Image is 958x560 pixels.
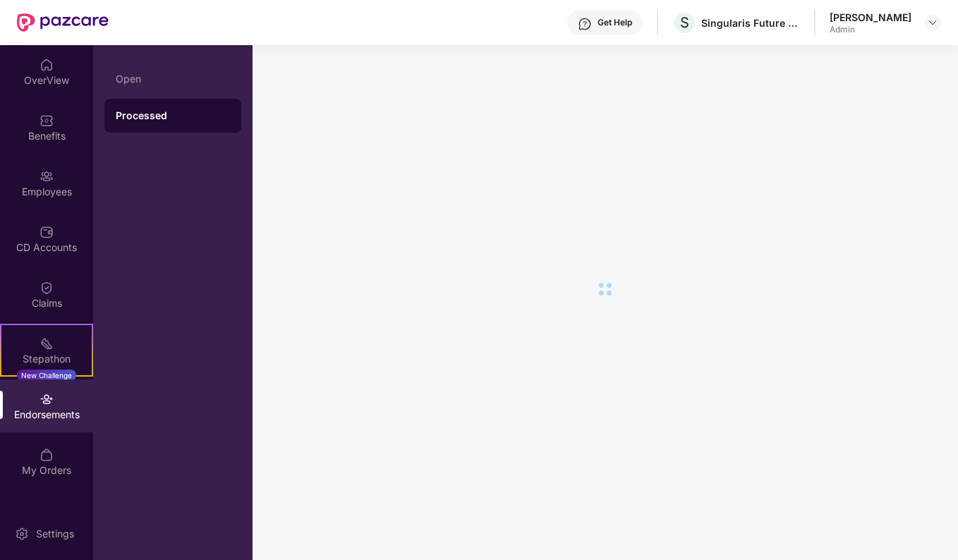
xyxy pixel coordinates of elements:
[17,370,76,381] div: New Challenge
[40,225,54,239] img: svg+xml;base64,PHN2ZyBpZD0iQ0RfQWNjb3VudHMiIGRhdGEtbmFtZT0iQ0QgQWNjb3VudHMiIHhtbG5zPSJodHRwOi8vd3...
[116,109,230,123] div: Processed
[927,17,938,28] img: svg+xml;base64,PHN2ZyBpZD0iRHJvcGRvd24tMzJ4MzIiIHhtbG5zPSJodHRwOi8vd3d3LnczLm9yZy8yMDAwL3N2ZyIgd2...
[40,392,54,406] img: svg+xml;base64,PHN2ZyBpZD0iRW5kb3JzZW1lbnRzIiB4bWxucz0iaHR0cDovL3d3dy53My5vcmcvMjAwMC9zdmciIHdpZH...
[15,527,29,541] img: svg+xml;base64,PHN2ZyBpZD0iU2V0dGluZy0yMHgyMCIgeG1sbnM9Imh0dHA6Ly93d3cudzMub3JnLzIwMDAvc3ZnIiB3aW...
[680,14,689,31] span: S
[830,11,911,24] div: [PERSON_NAME]
[830,24,911,35] div: Admin
[40,336,54,351] img: svg+xml;base64,PHN2ZyB4bWxucz0iaHR0cDovL3d3dy53My5vcmcvMjAwMC9zdmciIHdpZHRoPSIyMSIgaGVpZ2h0PSIyMC...
[598,17,632,28] div: Get Help
[701,16,800,30] div: Singularis Future Serv India Private Limited
[578,17,592,31] img: svg+xml;base64,PHN2ZyBpZD0iSGVscC0zMngzMiIgeG1sbnM9Imh0dHA6Ly93d3cudzMub3JnLzIwMDAvc3ZnIiB3aWR0aD...
[40,58,54,72] img: svg+xml;base64,PHN2ZyBpZD0iSG9tZSIgeG1sbnM9Imh0dHA6Ly93d3cudzMub3JnLzIwMDAvc3ZnIiB3aWR0aD0iMjAiIG...
[40,114,54,128] img: svg+xml;base64,PHN2ZyBpZD0iQmVuZWZpdHMiIHhtbG5zPSJodHRwOi8vd3d3LnczLm9yZy8yMDAwL3N2ZyIgd2lkdGg9Ij...
[32,527,78,541] div: Settings
[1,352,92,366] div: Stepathon
[40,448,54,462] img: svg+xml;base64,PHN2ZyBpZD0iTXlfT3JkZXJzIiBkYXRhLW5hbWU9Ik15IE9yZGVycyIgeG1sbnM9Imh0dHA6Ly93d3cudz...
[40,169,54,183] img: svg+xml;base64,PHN2ZyBpZD0iRW1wbG95ZWVzIiB4bWxucz0iaHR0cDovL3d3dy53My5vcmcvMjAwMC9zdmciIHdpZHRoPS...
[40,281,54,295] img: svg+xml;base64,PHN2ZyBpZD0iQ2xhaW0iIHhtbG5zPSJodHRwOi8vd3d3LnczLm9yZy8yMDAwL3N2ZyIgd2lkdGg9IjIwIi...
[17,13,109,32] img: New Pazcare Logo
[116,73,230,85] div: Open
